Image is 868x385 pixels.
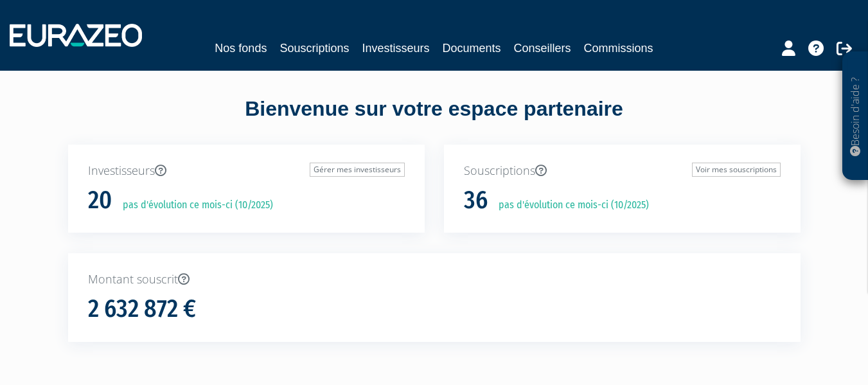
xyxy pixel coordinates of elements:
[692,163,781,177] a: Voir mes souscriptions
[10,24,142,47] img: 1732889491-logotype_eurazeo_blanc_rvb.png
[114,198,273,213] p: pas d'évolution ce mois-ci (10/2025)
[88,296,196,323] h1: 2 632 872 €
[584,39,653,57] a: Commissions
[310,163,405,177] a: Gérer mes investisseurs
[848,58,863,174] p: Besoin d'aide ?
[88,187,112,214] h1: 20
[490,198,649,213] p: pas d'évolution ce mois-ci (10/2025)
[88,163,405,179] p: Investisseurs
[279,39,349,57] a: Souscriptions
[88,271,781,288] p: Montant souscrit
[514,39,571,57] a: Conseillers
[362,39,429,57] a: Investisseurs
[443,39,501,57] a: Documents
[464,163,781,179] p: Souscriptions
[464,187,488,214] h1: 36
[215,39,267,57] a: Nos fonds
[58,94,810,145] div: Bienvenue sur votre espace partenaire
